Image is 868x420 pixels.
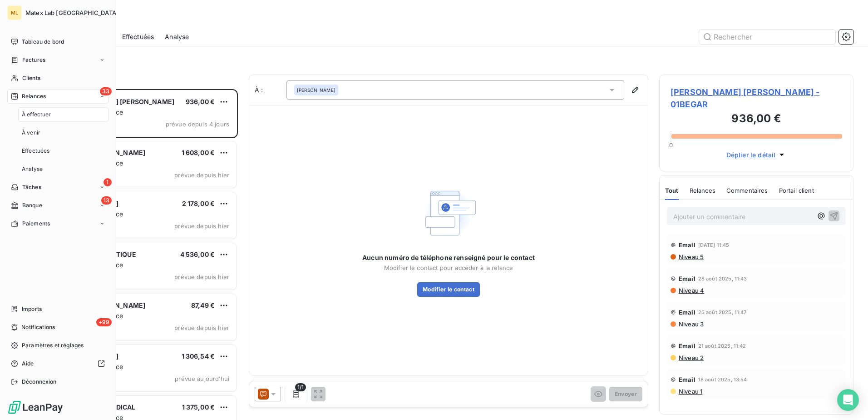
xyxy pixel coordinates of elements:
span: 28 août 2025, 11:43 [698,276,747,281]
span: +99 [96,318,112,326]
span: 13 [101,196,112,205]
span: Niveau 3 [678,320,704,328]
span: Niveau 4 [678,287,704,294]
span: 18 août 2025, 13:54 [698,377,747,382]
span: Relances [22,92,46,100]
span: Commentaires [726,187,768,194]
span: 4 536,00 € [180,250,215,258]
span: Niveau 5 [678,253,704,260]
span: prévue depuis hier [174,171,229,179]
span: Email [679,241,695,249]
span: 1/1 [295,383,306,391]
span: Email [679,275,695,282]
span: Email [679,309,695,316]
span: Aide [22,360,34,368]
span: Effectuées [122,32,154,41]
span: Tâches [22,183,41,191]
span: Clients [22,74,40,82]
span: À effectuer [22,110,51,119]
span: [PERSON_NAME] [297,87,335,93]
span: Matex Lab [GEOGRAPHIC_DATA] [25,9,118,16]
span: Niveau 2 [678,354,704,361]
span: Email [679,376,695,383]
span: 33 [100,87,112,95]
span: Banque [22,201,42,210]
span: prévue depuis hier [174,273,229,280]
span: 21 août 2025, 11:42 [698,343,746,349]
input: Rechercher [699,30,835,44]
span: Déconnexion [22,378,57,386]
span: Déplier le détail [726,150,776,160]
div: grid [44,89,238,420]
span: 2 178,00 € [182,200,215,207]
span: prévue depuis hier [174,222,229,230]
span: Analyse [22,165,43,173]
span: Analyse [165,32,189,41]
span: Aucun numéro de téléphone renseigné pour le contact [362,253,535,262]
button: Modifier le contact [417,282,480,297]
a: Aide [7,356,108,371]
img: Empty state [419,184,478,242]
span: Paiements [22,220,50,228]
span: Imports [22,305,42,313]
span: Notifications [21,323,55,331]
button: Envoyer [609,387,642,401]
span: Email [679,342,695,350]
span: Niveau 1 [678,388,702,395]
span: Relances [690,187,715,194]
div: ML [7,5,22,20]
div: Open Intercom Messenger [837,389,859,411]
span: 1 306,54 € [182,352,215,360]
span: [PERSON_NAME] [PERSON_NAME] - 01BEGAR [671,86,842,110]
span: 0 [669,141,673,149]
span: [PERSON_NAME] [PERSON_NAME] [64,98,174,105]
span: Portail client [779,187,814,194]
span: Factures [22,56,45,64]
span: 1 375,00 € [182,403,215,411]
span: Tout [665,187,679,194]
span: Tableau de bord [22,38,64,46]
span: prévue aujourd’hui [175,375,229,382]
button: Déplier le détail [724,150,789,160]
span: Effectuées [22,147,50,155]
span: 1 [104,178,112,186]
span: Paramètres et réglages [22,341,84,350]
span: 1 608,00 € [182,149,215,156]
img: Logo LeanPay [7,400,64,415]
span: 936,00 € [186,98,215,105]
label: À : [255,85,286,95]
span: 25 août 2025, 11:47 [698,310,747,315]
span: 87,49 € [191,301,215,309]
span: Modifier le contact pour accéder à la relance [384,264,513,271]
span: prévue depuis hier [174,324,229,331]
span: À venir [22,129,40,137]
span: [DATE] 11:45 [698,242,730,248]
span: prévue depuis 4 jours [166,120,229,128]
h3: 936,00 € [671,110,842,129]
